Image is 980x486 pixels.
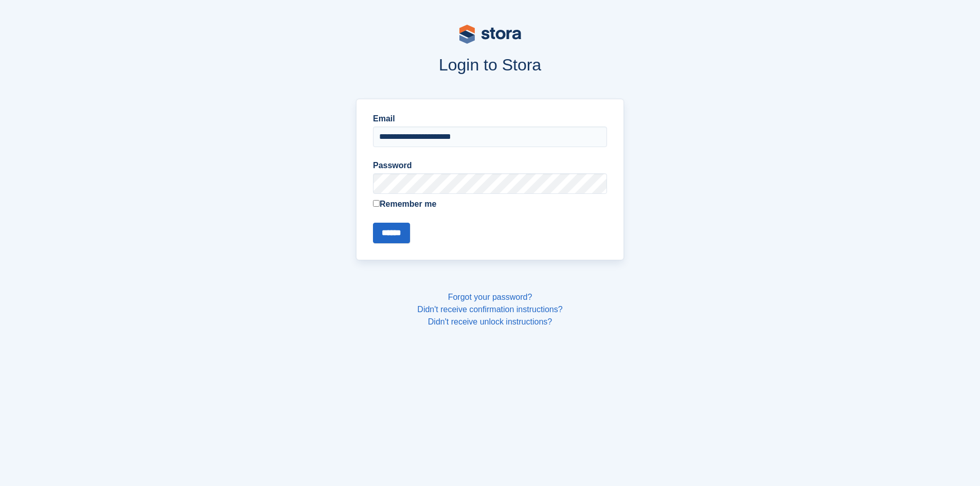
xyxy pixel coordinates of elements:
[373,159,607,172] label: Password
[373,198,607,210] label: Remember me
[373,200,380,207] input: Remember me
[373,113,607,125] label: Email
[459,25,521,44] img: stora-logo-53a41332b3708ae10de48c4981b4e9114cc0af31d8433b30ea865607fb682f29.svg
[428,317,552,326] a: Didn't receive unlock instructions?
[448,293,532,301] a: Forgot your password?
[160,56,821,74] h1: Login to Stora
[417,305,562,314] a: Didn't receive confirmation instructions?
